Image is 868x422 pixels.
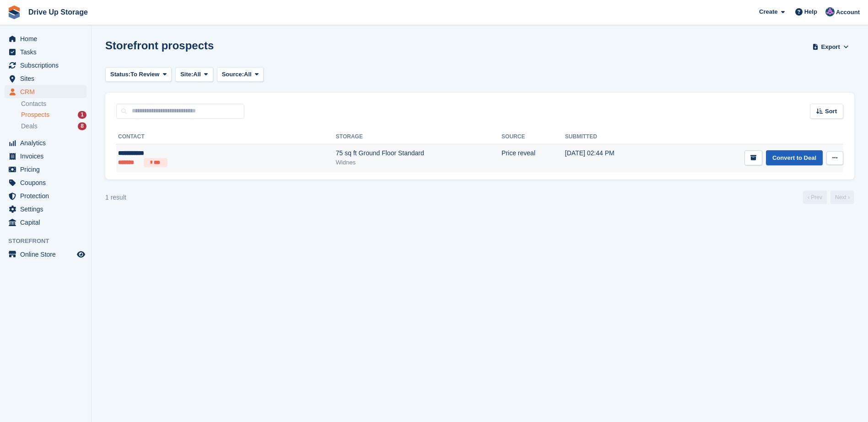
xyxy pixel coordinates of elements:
[20,59,75,72] span: Subscriptions
[5,248,86,261] a: menu
[20,32,75,45] span: Home
[20,163,75,176] span: Pricing
[803,190,827,204] a: Previous
[565,144,658,172] td: [DATE] 02:44 PM
[5,46,86,58] a: menu
[21,110,86,120] a: Prospects 1
[336,130,501,144] th: Storage
[5,203,86,216] a: menu
[20,46,75,58] span: Tasks
[5,32,86,45] a: menu
[20,203,75,216] span: Settings
[105,39,214,52] h1: Storefront prospects
[20,72,75,85] span: Sites
[110,70,130,79] span: Status:
[20,85,75,98] span: CRM
[821,42,840,52] span: Export
[5,176,86,189] a: menu
[21,100,86,108] a: Contacts
[766,150,823,165] a: Convert to Deal
[801,190,856,204] nav: Page
[759,7,777,16] span: Create
[21,111,49,119] span: Prospects
[105,193,126,202] div: 1 result
[21,122,38,131] span: Deals
[5,72,86,85] a: menu
[20,150,75,163] span: Invoices
[810,39,851,54] button: Export
[804,7,817,16] span: Help
[20,190,75,202] span: Protection
[336,148,501,158] div: 75 sq ft Ground Floor Standard
[193,70,201,79] span: All
[7,5,21,19] img: stora-icon-8386f47178a22dfd0bd8f6a31ec36ba5ce8667c1dd55bd0f319d3a0aa187defe.svg
[20,248,75,261] span: Online Store
[336,158,501,167] div: Widnes
[830,190,854,204] a: Next
[180,70,193,79] span: Site:
[5,150,86,163] a: menu
[501,144,565,172] td: Price reveal
[25,5,92,20] a: Drive Up Storage
[5,216,86,229] a: menu
[20,176,75,189] span: Coupons
[175,67,213,82] button: Site: All
[8,237,91,246] span: Storefront
[105,67,172,82] button: Status: To Review
[222,70,244,79] span: Source:
[20,137,75,149] span: Analytics
[825,107,837,116] span: Sort
[5,190,86,202] a: menu
[244,70,252,79] span: All
[836,8,860,17] span: Account
[130,70,159,79] span: To Review
[78,111,86,119] div: 1
[5,85,86,98] a: menu
[5,59,86,72] a: menu
[20,216,75,229] span: Capital
[5,163,86,176] a: menu
[565,130,658,144] th: Submitted
[5,137,86,149] a: menu
[501,130,565,144] th: Source
[116,130,336,144] th: Contact
[217,67,264,82] button: Source: All
[21,121,86,131] a: Deals 8
[825,7,835,16] img: Andy
[78,122,86,130] div: 8
[75,249,86,260] a: Preview store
